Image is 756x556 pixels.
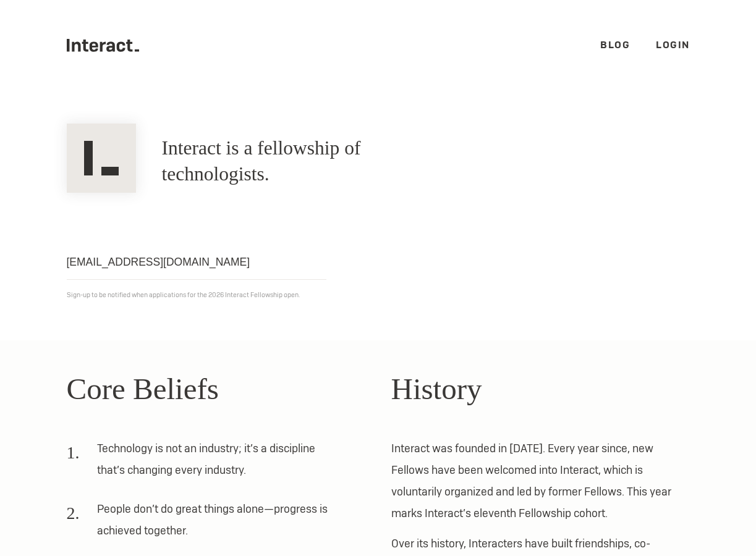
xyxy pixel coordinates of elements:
p: Interact was founded in [DATE]. Every year since, new Fellows have been welcomed into Interact, w... [391,437,690,524]
img: Interact Logo [67,124,136,193]
h2: Core Beliefs [67,366,365,412]
li: People don’t do great things alone—progress is achieved together. [67,498,339,550]
input: Email address... [67,245,326,280]
h2: History [391,366,690,412]
h1: Interact is a fellowship of technologists. [162,135,454,187]
p: Sign-up to be notified when applications for the 2026 Interact Fellowship open. [67,289,690,301]
li: Technology is not an industry; it’s a discipline that’s changing every industry. [67,437,339,489]
a: Login [656,38,690,51]
a: Blog [600,38,630,51]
